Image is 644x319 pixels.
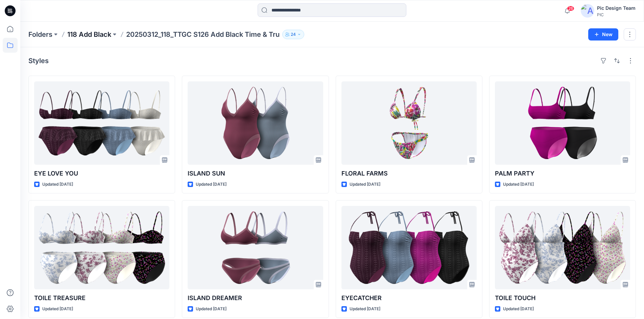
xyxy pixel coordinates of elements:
a: FLORAL FARMS [341,81,477,165]
p: Updated [DATE] [350,181,380,188]
h4: Styles [28,57,49,65]
span: 26 [567,6,574,11]
a: TOILE TREASURE [34,206,169,289]
a: ISLAND DREAMER [188,206,323,289]
p: TOILE TOUCH [495,293,630,303]
a: ISLAND SUN [188,81,323,165]
p: TOILE TREASURE [34,293,169,303]
p: FLORAL FARMS [341,169,477,178]
p: Updated [DATE] [350,305,380,313]
p: ISLAND SUN [188,169,323,178]
p: Updated [DATE] [196,181,226,188]
a: 118 Add Black [67,30,111,39]
p: 24 [291,31,296,38]
a: Folders [28,30,52,39]
a: PALM PARTY [495,81,630,165]
p: Updated [DATE] [196,305,226,313]
div: Pic Design Team [597,4,636,12]
img: avatar [581,4,594,18]
p: EYE LOVE YOU [34,169,169,178]
p: Updated [DATE] [503,181,534,188]
button: 24 [282,30,304,39]
div: PIC [597,12,636,17]
button: New [588,28,618,41]
a: EYE LOVE YOU [34,81,169,165]
p: Updated [DATE] [42,305,73,313]
p: PALM PARTY [495,169,630,178]
a: TOILE TOUCH [495,206,630,289]
a: EYECATCHER [341,206,477,289]
p: ISLAND DREAMER [188,293,323,303]
p: Updated [DATE] [42,181,73,188]
p: EYECATCHER [341,293,477,303]
p: 20250312_118_TTGC S126 Add Black Time & Tru [126,30,280,39]
p: Updated [DATE] [503,305,534,313]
